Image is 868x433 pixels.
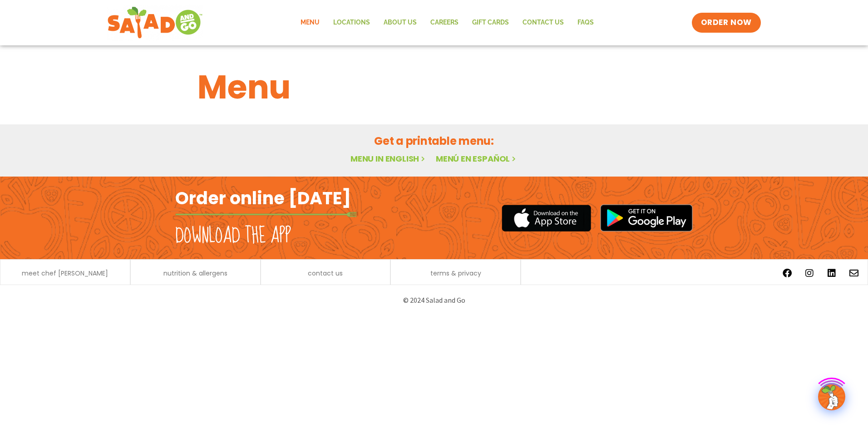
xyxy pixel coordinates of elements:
h2: Get a printable menu: [197,133,671,149]
img: appstore [502,203,591,233]
a: contact us [308,270,343,276]
a: Contact Us [516,12,571,33]
a: Locations [326,12,377,33]
h1: Menu [197,63,671,112]
a: Menu [294,12,326,33]
img: new-SAG-logo-768×292 [107,5,203,41]
nav: Menu [294,12,601,33]
a: terms & privacy [430,270,481,276]
a: GIFT CARDS [465,12,516,33]
img: fork [175,212,357,217]
span: ORDER NOW [701,17,752,28]
a: Careers [424,12,465,33]
a: FAQs [571,12,601,33]
h2: Download the app [175,223,291,249]
a: ORDER NOW [692,13,761,33]
a: Menú en español [436,153,518,164]
a: meet chef [PERSON_NAME] [22,270,108,276]
a: About Us [377,12,424,33]
a: nutrition & allergens [163,270,227,276]
a: Menu in English [350,153,427,164]
h2: Order online [DATE] [175,187,351,209]
p: © 2024 Salad and Go [180,294,688,306]
img: google_play [600,204,693,231]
